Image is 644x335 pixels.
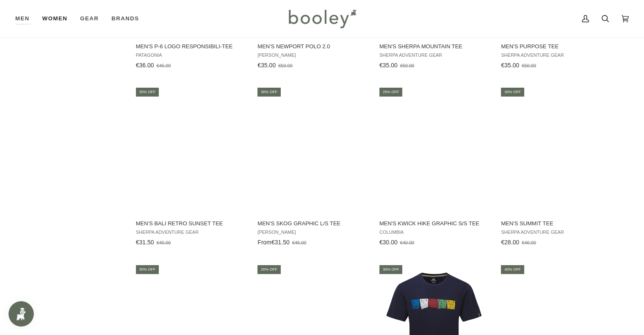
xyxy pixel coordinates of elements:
[379,230,489,235] span: Columbia
[136,220,246,227] span: Men's Bali Retro Sunset Tee
[136,43,246,50] span: Men's P-6 Logo Responsibili-Tee
[136,53,246,58] span: Patagonia
[500,94,612,206] img: Sherpa Adventure Gear Men's Summit Tee Sage - Booley Galway
[257,88,281,97] div: 30% off
[136,239,154,246] span: €31.50
[501,88,524,97] div: 30% off
[278,63,293,68] span: €50.00
[501,230,611,235] span: Sherpa Adventure Gear
[379,239,398,246] span: €30.00
[256,86,368,249] a: Men's Skog Graphic L/S Tee
[135,94,247,206] img: Sherpa Adventure Gear Men's Bali Retro Sunset Tee Black - Booley Galway
[157,240,171,245] span: €45.00
[292,240,307,245] span: €45.00
[257,53,367,58] span: [PERSON_NAME]
[42,14,67,23] span: Women
[501,62,519,69] span: €35.00
[157,63,171,68] span: €45.00
[501,220,611,227] span: Men's Summit Tee
[501,239,519,246] span: €28.00
[80,14,99,23] span: Gear
[379,88,403,97] div: 25% off
[379,62,398,69] span: €35.00
[285,6,359,31] img: Booley
[379,53,489,58] span: Sherpa Adventure Gear
[379,220,489,227] span: Men's Kwick Hike Graphic S/S Tee
[378,86,490,249] a: Men's Kwick Hike Graphic S/S Tee
[136,88,159,97] div: 30% off
[522,240,536,245] span: €40.00
[256,94,368,206] img: Helly Hansen Men's Skog Graphic L/S Tee Pebble - Booley Galway
[400,63,415,68] span: €50.00
[271,239,290,246] span: €31.50
[257,220,367,227] span: Men's Skog Graphic L/S Tee
[8,301,34,327] iframe: Button to open loyalty program pop-up
[257,62,276,69] span: €35.00
[136,62,154,69] span: €36.00
[400,240,415,245] span: €40.00
[257,230,367,235] span: [PERSON_NAME]
[136,230,246,235] span: Sherpa Adventure Gear
[501,53,611,58] span: Sherpa Adventure Gear
[257,43,367,50] span: Men's Newport Polo 2.0
[136,265,159,274] div: 30% off
[379,265,403,274] div: 30% off
[15,14,30,23] span: Men
[111,14,139,23] span: Brands
[500,86,612,249] a: Men's Summit Tee
[378,94,490,206] img: Columbia Men's Kwick Hike Graphic S/S Tee Dark Stone Heather / Peaked Lifestyle - Booley Galway
[135,86,247,249] a: Men's Bali Retro Sunset Tee
[379,43,489,50] span: Men's Sherpa Mountain Tee
[257,265,281,274] div: 20% off
[501,265,524,274] div: 40% off
[257,239,271,246] span: From
[522,63,536,68] span: €50.00
[501,43,611,50] span: Men's Purpose Tee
